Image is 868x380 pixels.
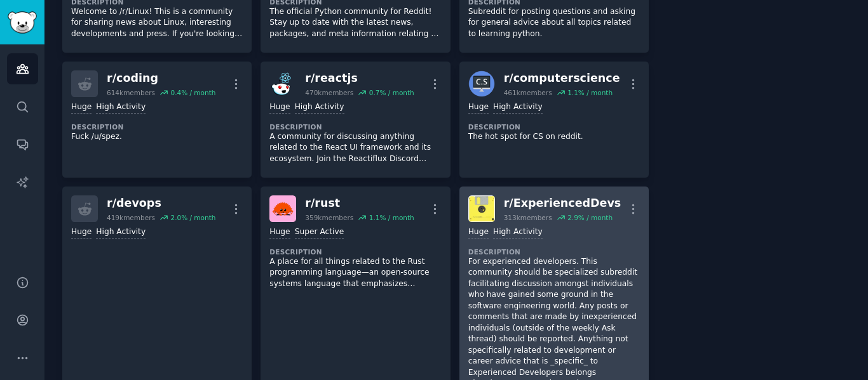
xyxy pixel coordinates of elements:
dt: Description [71,122,243,131]
div: Huge [71,226,92,239]
div: r/ rust [305,195,414,211]
a: r/coding614kmembers0.4% / monthHugeHigh ActivityDescriptionFuck /u/spez. [62,62,252,178]
div: r/ computerscience [504,70,620,86]
div: Super Active [295,226,344,239]
div: 1.1 % / month [369,213,414,222]
div: High Activity [493,226,543,239]
div: r/ reactjs [305,70,414,86]
img: ExperiencedDevs [468,195,495,222]
div: 0.7 % / month [369,88,414,97]
dt: Description [269,122,441,131]
div: High Activity [96,102,146,114]
div: Huge [269,226,290,239]
div: r/ devops [107,195,215,211]
div: r/ coding [107,70,215,86]
div: Huge [468,102,489,114]
div: High Activity [96,226,146,239]
div: 0.4 % / month [170,88,215,97]
p: Subreddit for posting questions and asking for general advice about all topics related to learnin... [468,6,640,40]
p: A place for all things related to the Rust programming language—an open-source systems language t... [269,256,441,290]
div: High Activity [295,102,344,114]
dt: Description [468,247,640,256]
div: 470k members [305,88,353,97]
a: computersciencer/computerscience461kmembers1.1% / monthHugeHigh ActivityDescriptionThe hot spot f... [459,62,649,178]
div: High Activity [493,102,543,114]
p: A community for discussing anything related to the React UI framework and its ecosystem. Join the... [269,131,441,165]
div: 1.1 % / month [567,88,613,97]
img: computerscience [468,70,495,97]
dt: Description [468,122,640,131]
p: The official Python community for Reddit! Stay up to date with the latest news, packages, and met... [269,6,441,40]
p: Welcome to /r/Linux! This is a community for sharing news about Linux, interesting developments a... [71,6,243,40]
div: 614k members [107,88,155,97]
div: Huge [468,226,489,239]
div: 419k members [107,213,155,222]
p: Fuck /u/spez. [71,131,243,143]
div: 313k members [504,213,552,222]
dt: Description [269,247,441,256]
div: 2.9 % / month [567,213,613,222]
img: reactjs [269,70,296,97]
div: 359k members [305,213,353,222]
div: r/ ExperiencedDevs [504,195,621,211]
div: 2.0 % / month [170,213,215,222]
div: 461k members [504,88,552,97]
img: rust [269,195,296,222]
div: Huge [71,102,92,114]
img: GummySearch logo [8,11,37,34]
div: Huge [269,102,290,114]
a: reactjsr/reactjs470kmembers0.7% / monthHugeHigh ActivityDescriptionA community for discussing any... [261,62,450,178]
p: The hot spot for CS on reddit. [468,131,640,143]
